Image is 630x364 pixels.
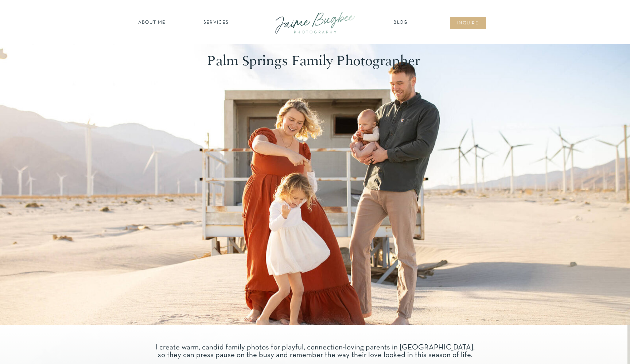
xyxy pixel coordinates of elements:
a: Blog [392,19,410,27]
a: inqUIre [453,20,483,27]
a: SERVICES [195,19,237,27]
h1: Palm Springs Family Photographer [207,53,423,71]
p: I create warm, candid family photos for playful, connection-loving parents in [GEOGRAPHIC_DATA], ... [155,344,475,361]
a: about ME [136,19,168,27]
